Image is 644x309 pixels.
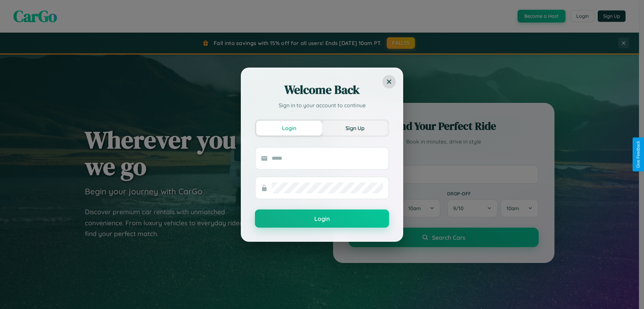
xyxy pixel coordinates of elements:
[256,121,322,136] button: Login
[636,141,641,168] div: Give Feedback
[255,101,389,109] p: Sign in to your account to continue
[322,121,388,136] button: Sign Up
[255,82,389,98] h2: Welcome Back
[255,209,389,228] button: Login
